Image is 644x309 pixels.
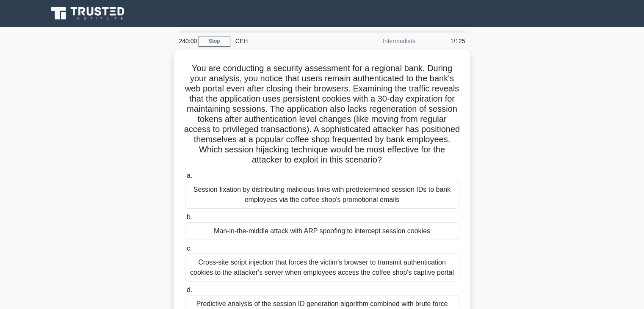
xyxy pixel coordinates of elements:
h5: You are conducting a security assessment for a regional bank. During your analysis, you notice th... [184,63,460,166]
div: Session fixation by distributing malicious links with predetermined session IDs to bank employees... [185,181,459,209]
a: Stop [199,36,230,47]
span: d. [187,286,192,293]
div: CEH [230,33,347,50]
span: c. [187,245,192,252]
span: b. [187,213,192,221]
div: 240:00 [174,33,199,50]
div: Intermediate [347,33,421,50]
div: Man-in-the-middle attack with ARP spoofing to intercept session cookies [185,222,459,240]
span: a. [187,172,192,179]
div: Cross-site script injection that forces the victim's browser to transmit authentication cookies t... [185,254,459,281]
div: 1/125 [421,33,470,50]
